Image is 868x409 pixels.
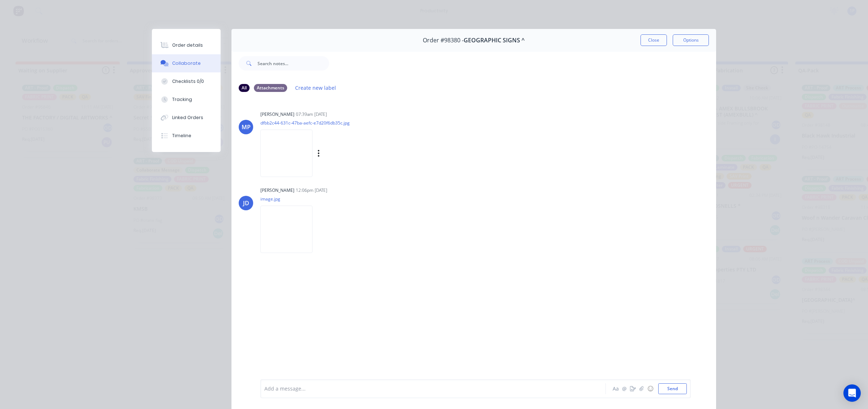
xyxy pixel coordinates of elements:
button: Timeline [152,127,221,145]
p: image.jpg [260,196,320,202]
button: Options [673,34,709,46]
button: Close [641,34,667,46]
button: Linked Orders [152,109,221,127]
button: Send [658,383,687,394]
div: MP [242,123,251,131]
button: ☺ [646,384,655,393]
button: Checklists 0/0 [152,72,221,90]
button: Create new label [292,83,340,93]
span: Order #98380 - [423,37,464,44]
button: Tracking [152,90,221,109]
div: Attachments [254,84,287,92]
div: 07:39am [DATE] [296,111,327,118]
div: Linked Orders [172,114,203,121]
div: Tracking [172,96,192,103]
span: GEOGRAPHIC SIGNS ^ [464,37,525,44]
button: Collaborate [152,54,221,72]
input: Search notes... [258,56,329,71]
button: Order details [152,36,221,54]
div: JD [243,199,249,207]
p: dfbb2c44-631c-47ba-aefc-e7d20f6db35c.jpg [260,120,393,126]
button: @ [620,384,629,393]
button: Aa [611,384,620,393]
div: [PERSON_NAME] [260,111,294,118]
div: Timeline [172,132,191,139]
div: Order details [172,42,203,49]
div: 12:06pm [DATE] [296,187,327,194]
div: Checklists 0/0 [172,78,204,85]
div: All [239,84,250,92]
div: [PERSON_NAME] [260,187,294,194]
div: Collaborate [172,60,201,67]
div: Open Intercom Messenger [843,384,861,402]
